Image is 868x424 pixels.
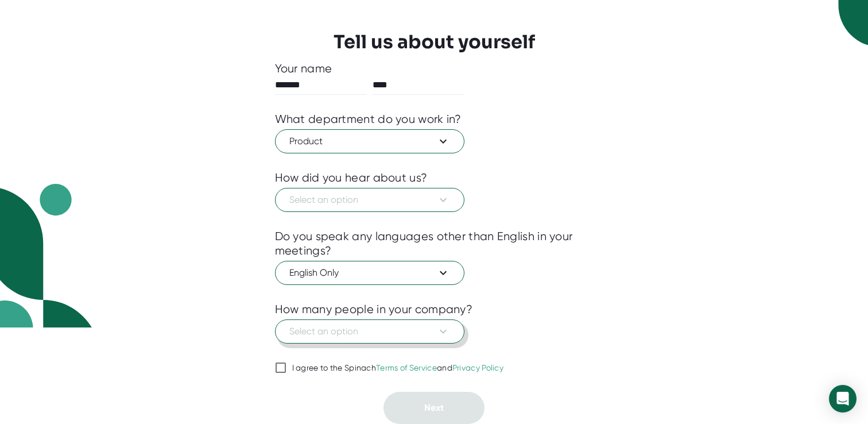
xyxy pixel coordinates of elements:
div: How did you hear about us? [275,171,428,185]
span: English Only [289,266,450,280]
button: Next [383,392,485,424]
a: Privacy Policy [452,363,503,372]
span: Select an option [289,193,450,207]
span: Product [289,134,450,148]
h3: Tell us about yourself [334,31,535,53]
div: How many people in your company? [275,302,473,317]
div: Your name [275,61,594,76]
span: Next [424,402,444,413]
button: English Only [275,261,464,285]
button: Product [275,129,464,153]
div: Do you speak any languages other than English in your meetings? [275,229,594,258]
a: Terms of Service [376,363,437,372]
button: Select an option [275,188,464,212]
div: What department do you work in? [275,112,462,126]
button: Select an option [275,319,464,344]
div: Open Intercom Messenger [829,385,857,413]
div: I agree to the Spinach and [292,363,504,373]
span: Select an option [289,325,450,338]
